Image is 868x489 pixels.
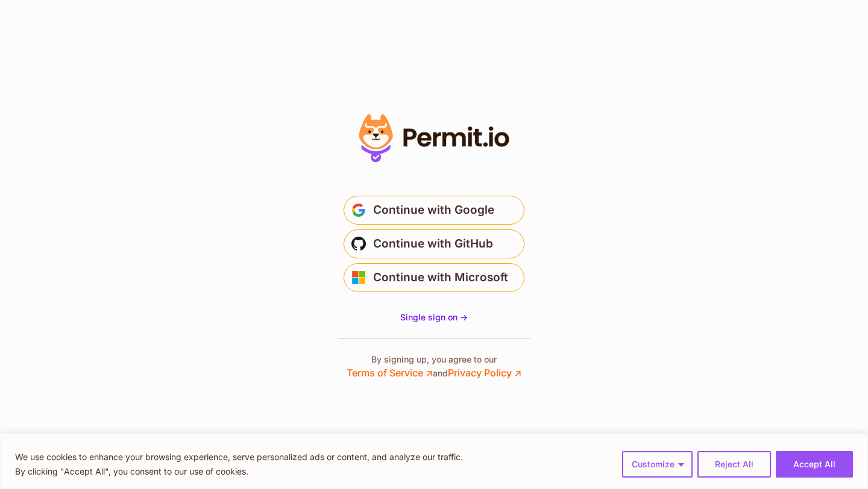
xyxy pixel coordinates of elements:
[347,354,521,380] p: By signing up, you agree to our and
[373,201,494,220] span: Continue with Google
[448,367,521,379] a: Privacy Policy ↗
[622,451,693,478] button: Customize
[400,311,468,323] a: Single sign on ->
[344,263,524,292] button: Continue with Microsoft
[373,268,508,287] span: Continue with Microsoft
[697,451,771,478] button: Reject All
[15,450,463,464] p: We use cookies to enhance your browsing experience, serve personalized ads or content, and analyz...
[776,451,853,478] button: Accept All
[373,234,493,254] span: Continue with GitHub
[344,229,524,258] button: Continue with GitHub
[347,367,433,379] a: Terms of Service ↗
[15,464,463,479] p: By clicking "Accept All", you consent to our use of cookies.
[400,312,468,322] span: Single sign on ->
[344,196,524,225] button: Continue with Google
